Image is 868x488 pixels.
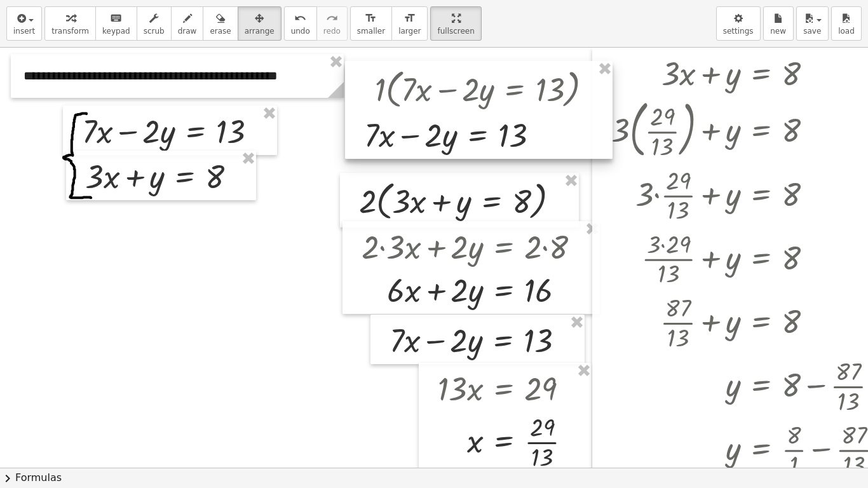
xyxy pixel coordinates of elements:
span: fullscreen [437,27,474,36]
span: insert [13,27,35,36]
button: draw [171,6,204,41]
button: redoredo [316,6,348,41]
span: save [803,27,821,36]
span: keypad [102,27,130,36]
button: arrange [238,6,281,41]
span: transform [51,27,89,36]
button: settings [716,6,761,41]
span: undo [291,27,310,36]
button: fullscreen [430,6,481,41]
span: arrange [245,27,275,36]
button: keyboardkeypad [95,6,137,41]
span: load [838,27,855,36]
i: keyboard [110,11,122,26]
button: new [763,6,794,41]
span: smaller [357,27,385,36]
span: new [770,27,786,36]
button: load [831,6,862,41]
button: format_sizesmaller [350,6,392,41]
button: insert [6,6,42,41]
button: erase [203,6,238,41]
i: undo [294,11,306,26]
span: scrub [144,27,165,36]
i: redo [326,11,338,26]
button: undoundo [284,6,317,41]
span: larger [398,27,421,36]
span: draw [178,27,197,36]
i: format_size [365,11,377,26]
button: format_sizelarger [391,6,428,41]
button: transform [44,6,96,41]
span: redo [323,27,341,36]
span: erase [210,27,231,36]
button: save [796,6,829,41]
i: format_size [403,11,416,26]
span: settings [723,27,754,36]
button: scrub [137,6,172,41]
